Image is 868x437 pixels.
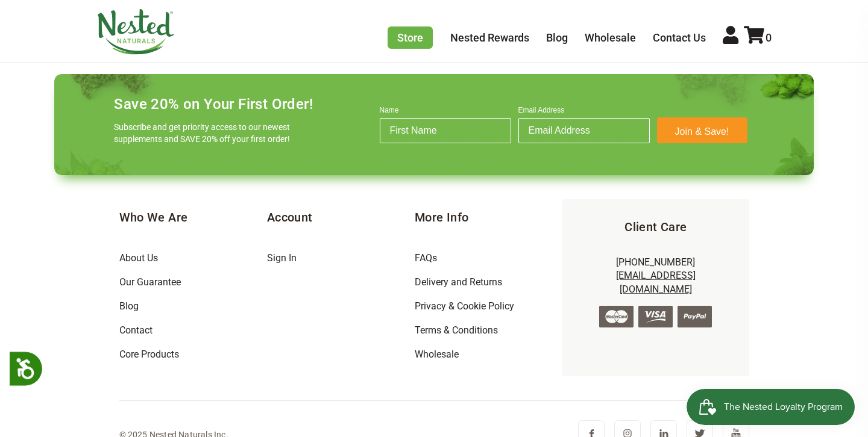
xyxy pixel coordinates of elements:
[96,9,175,55] img: Nested Naturals
[415,300,514,312] a: Privacy & Cookie Policy
[616,270,696,294] a: [EMAIL_ADDRESS][DOMAIN_NAME]
[119,252,158,264] a: About Us
[119,209,267,226] h5: Who We Are
[657,117,747,143] button: Join & Save!
[380,106,511,118] label: Name
[599,306,712,327] img: credit-cards.png
[415,276,502,288] a: Delivery and Returns
[380,118,511,143] input: First Name
[766,31,772,44] span: 0
[114,121,295,145] p: Subscribe and get priority access to our newest supplements and SAVE 20% off your first order!
[415,324,498,336] a: Terms & Conditions
[653,31,706,44] a: Contact Us
[114,96,313,113] h4: Save 20% on Your First Order!
[119,324,153,336] a: Contact
[415,349,459,360] a: Wholesale
[582,218,729,235] h5: Client Care
[119,276,181,288] a: Our Guarantee
[585,31,636,44] a: Wholesale
[744,31,772,44] a: 0
[415,209,562,226] h5: More Info
[687,389,856,425] iframe: Button to open loyalty program pop-up
[450,31,529,44] a: Nested Rewards
[546,31,568,44] a: Blog
[415,252,437,264] a: FAQs
[267,252,297,264] a: Sign In
[119,349,179,360] a: Core Products
[388,26,433,49] a: Store
[119,300,139,312] a: Blog
[267,209,415,226] h5: Account
[518,106,650,118] label: Email Address
[616,256,695,268] a: [PHONE_NUMBER]
[518,118,650,143] input: Email Address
